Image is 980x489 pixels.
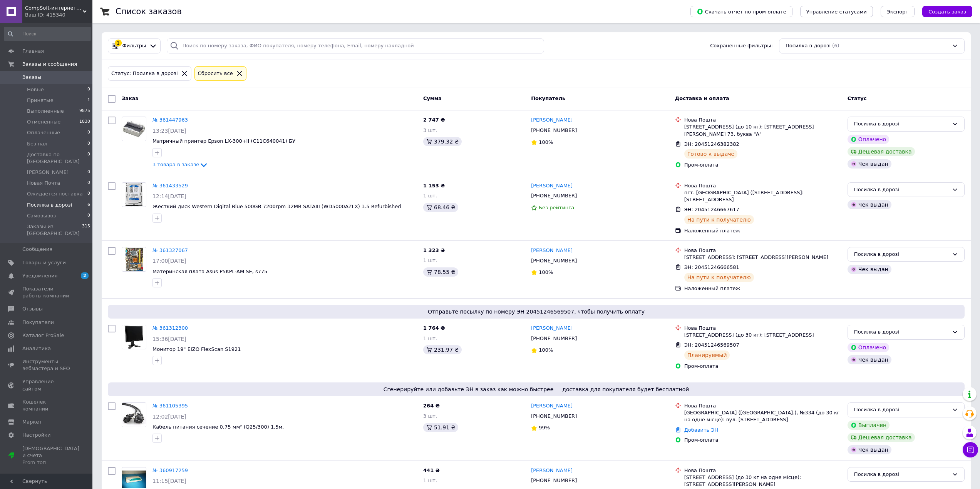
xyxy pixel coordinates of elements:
a: Матричный принтер Epson LX-300+II (C11C640041) БУ [152,138,295,144]
div: 51.91 ₴ [423,423,458,432]
div: Посилка в дорозі [854,406,949,414]
img: Фото товару [122,403,146,427]
input: Поиск по номеру заказа, ФИО покупателя, номеру телефона, Email, номеру накладной [167,38,544,53]
a: № 361327067 [152,247,188,253]
div: Нова Пошта [684,182,841,189]
span: 1 шт. [423,193,437,199]
input: Поиск [4,27,91,41]
span: Главная [22,48,44,55]
span: Показатели работы компании [22,285,71,299]
div: Наложенный платеж [684,227,841,234]
span: Кошелек компании [22,399,71,412]
div: Пром-оплата [684,363,841,370]
span: Без рейтинга [539,205,574,210]
span: Сумма [423,95,442,101]
span: 0 [87,180,90,187]
span: 15:36[DATE] [152,336,186,342]
div: На пути к получателю [684,215,754,224]
span: Новые [27,86,44,93]
a: Монитор 19" EIZO FlexScan S1921 [152,346,241,352]
span: 100% [539,269,553,275]
span: 100% [539,347,553,353]
span: Настройки [22,432,50,439]
span: Экспорт [887,9,908,15]
span: 3 товара в заказе [152,162,199,167]
div: Дешевая доставка [848,433,915,442]
h1: Список заказов [116,7,182,16]
span: 9875 [79,108,90,115]
div: Выплачен [848,421,890,430]
div: Чек выдан [848,159,891,169]
span: Сгенерируйте или добавьте ЭН в заказ как можно быстрее — доставка для покупателя будет бесплатной [111,386,962,393]
a: № 361105395 [152,403,188,409]
button: Экспорт [881,6,915,17]
span: Сообщения [22,246,52,253]
button: Чат с покупателем [963,442,978,457]
div: Пром-оплата [684,437,841,444]
div: Наложенный платеж [684,285,841,292]
a: [PERSON_NAME] [531,182,573,190]
span: 1 шт. [423,477,437,483]
span: Заказы и сообщения [22,61,77,68]
div: Нова Пошта [684,325,841,332]
div: Нова Пошта [684,117,841,124]
div: Ваш ID: 415340 [25,12,92,18]
span: 3 шт. [423,413,437,419]
a: Фото товару [122,247,146,272]
span: [PHONE_NUMBER] [531,477,577,483]
a: 3 товара в заказе [152,162,208,167]
span: 100% [539,139,553,145]
span: 0 [87,151,90,165]
span: Аналитика [22,345,51,352]
span: Посилка в дорозі [27,202,72,209]
a: Фото товару [122,117,146,141]
img: Фото товару [125,247,144,271]
span: ЭН: 20451246569507 [684,342,739,348]
span: Оплаченные [27,129,60,136]
span: Выполненные [27,108,64,115]
span: 6 [87,202,90,209]
span: 0 [87,140,90,147]
div: [GEOGRAPHIC_DATA] ([GEOGRAPHIC_DATA].), №334 (до 30 кг на одне місце): вул. [STREET_ADDRESS] [684,409,841,423]
span: 1 шт. [423,257,437,263]
span: 1830 [79,118,90,125]
span: [PHONE_NUMBER] [531,335,577,341]
div: Нова Пошта [684,247,841,254]
button: Создать заказ [922,6,972,17]
div: Статус: Посилка в дорозі [110,70,179,78]
span: 12:14[DATE] [152,193,186,199]
div: пгт. [GEOGRAPHIC_DATA] ([STREET_ADDRESS]: [STREET_ADDRESS] [684,189,841,203]
a: № 361433529 [152,183,188,189]
span: Доставка и оплата [675,95,729,101]
span: 0 [87,129,90,136]
span: 0 [87,190,90,197]
span: Фильтры [122,42,146,50]
span: [PHONE_NUMBER] [531,258,577,264]
span: Самовывоз [27,212,56,219]
button: Управление статусами [800,6,873,17]
span: 1 323 ₴ [423,247,445,253]
div: Чек выдан [848,265,891,274]
span: 315 [82,223,90,237]
a: Материнская плата Asus P5KPL-AM SE, s775 [152,269,268,274]
span: Инструменты вебмастера и SEO [22,358,71,372]
span: 2 747 ₴ [423,117,445,123]
div: 68.46 ₴ [423,203,458,212]
span: Ожидается поставка [27,190,83,197]
div: Пром-оплата [684,162,841,169]
div: Нова Пошта [684,467,841,474]
span: 0 [87,212,90,219]
div: Посилка в дорозі [854,328,949,336]
div: Планируемый [684,350,730,360]
span: Принятые [27,97,54,104]
span: Статус [848,95,867,101]
div: 379.32 ₴ [423,137,462,146]
a: № 360917259 [152,467,188,473]
span: Отправьте посылку по номеру ЭН 20451246569507, чтобы получить оплату [111,308,962,315]
span: 99% [539,425,550,431]
a: № 361312300 [152,325,188,331]
a: [PERSON_NAME] [531,117,573,124]
div: Чек выдан [848,200,891,209]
